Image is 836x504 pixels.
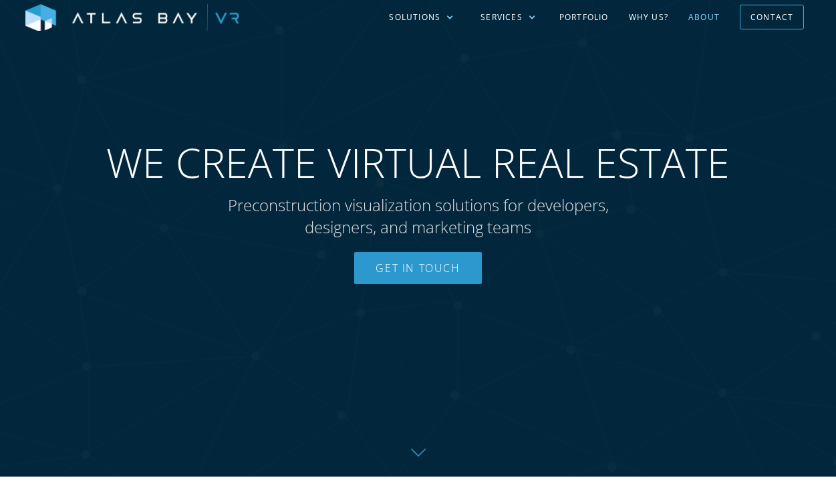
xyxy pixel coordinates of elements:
[411,449,426,457] img: Down further on page
[480,11,523,23] div: Services
[750,7,793,27] div: Contact
[25,4,239,32] img: Atlas Bay VR Logo
[740,5,804,29] a: Contact
[354,252,481,284] a: Get In Touch
[201,194,636,239] p: Preconstruction visualization solutions for developers, designers, and marketing teams
[106,138,730,187] span: WE CREATE VIRTUAL REAL ESTATE
[389,11,440,23] div: Solutions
